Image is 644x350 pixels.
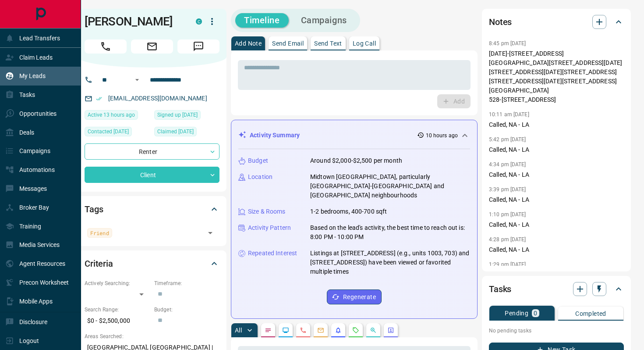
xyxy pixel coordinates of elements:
[85,199,219,220] div: Tags
[317,327,324,334] svg: Emails
[370,327,377,334] svg: Opportunities
[85,306,150,314] p: Search Range:
[108,95,207,102] a: [EMAIL_ADDRESS][DOMAIN_NAME]
[88,127,129,136] span: Contacted [DATE]
[177,39,219,54] span: Message
[489,279,624,300] div: Tasks
[314,40,342,46] p: Send Text
[154,279,219,287] p: Timeframe:
[489,136,526,143] p: 5:42 pm [DATE]
[489,145,624,154] p: Called, NA - LA
[85,39,127,54] span: Call
[300,327,307,334] svg: Calls
[88,111,135,119] span: Active 13 hours ago
[489,15,512,29] h2: Notes
[196,18,202,25] div: condos.ca
[154,127,219,139] div: Mon Sep 08 2025
[489,11,624,32] div: Notes
[575,311,606,317] p: Completed
[85,314,150,328] p: $0 - $2,500,000
[489,49,624,104] p: [DATE]-[STREET_ADDRESS][GEOGRAPHIC_DATA][STREET_ADDRESS][DATE][STREET_ADDRESS][DATE][STREET_ADDRE...
[85,14,183,29] h1: [PERSON_NAME]
[90,229,109,237] span: Friend
[426,132,458,139] p: 10 hours ago
[310,156,402,165] p: Around $2,000-$2,500 per month
[238,127,470,143] div: Activity Summary10 hours ago
[132,75,142,85] button: Open
[335,327,342,334] svg: Listing Alerts
[85,202,103,216] h2: Tags
[85,279,150,287] p: Actively Searching:
[131,39,173,54] span: Email
[235,40,262,46] p: Add Note
[310,249,470,276] p: Listings at [STREET_ADDRESS] (e.g., units 1003, 703) and [STREET_ADDRESS]) have been viewed or fa...
[489,261,526,268] p: 1:29 pm [DATE]
[96,96,102,102] svg: Email Verified
[248,172,272,182] p: Location
[85,110,150,122] div: Fri Sep 12 2025
[157,111,198,119] span: Signed up [DATE]
[157,127,194,136] span: Claimed [DATE]
[85,127,150,139] div: Sun Sep 22 2024
[489,195,624,204] p: Called, NA - LA
[248,223,291,232] p: Activity Pattern
[489,245,624,254] p: Called, NA - LA
[85,253,219,274] div: Criteria
[235,13,289,28] button: Timeline
[489,170,624,179] p: Called, NA - LA
[85,257,113,271] h2: Criteria
[204,227,216,239] button: Open
[534,310,537,316] p: 0
[292,13,356,28] button: Campaigns
[489,236,526,243] p: 4:28 pm [DATE]
[327,289,382,304] button: Regenerate
[489,220,624,229] p: Called, NA - LA
[353,40,376,46] p: Log Call
[505,310,528,316] p: Pending
[489,186,526,193] p: 3:39 pm [DATE]
[85,332,219,340] p: Areas Searched:
[489,161,526,168] p: 4:34 pm [DATE]
[489,282,511,296] h2: Tasks
[85,143,219,160] div: Renter
[282,327,289,334] svg: Lead Browsing Activity
[154,306,219,314] p: Budget:
[489,111,529,118] p: 10:11 am [DATE]
[235,327,242,333] p: All
[154,110,219,122] div: Thu Jan 12 2023
[85,167,219,183] div: Client
[489,40,526,46] p: 8:45 pm [DATE]
[489,211,526,218] p: 1:10 pm [DATE]
[248,249,297,258] p: Repeated Interest
[310,172,470,200] p: Midtown [GEOGRAPHIC_DATA], particularly [GEOGRAPHIC_DATA]-[GEOGRAPHIC_DATA] and [GEOGRAPHIC_DATA]...
[489,324,624,337] p: No pending tasks
[387,327,394,334] svg: Agent Actions
[248,156,268,165] p: Budget
[310,223,470,242] p: Based on the lead's activity, the best time to reach out is: 8:00 PM - 10:00 PM
[352,327,359,334] svg: Requests
[265,327,272,334] svg: Notes
[248,207,286,216] p: Size & Rooms
[250,131,300,140] p: Activity Summary
[272,40,304,46] p: Send Email
[310,207,387,216] p: 1-2 bedrooms, 400-700 sqft
[489,120,624,129] p: Called, NA - LA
